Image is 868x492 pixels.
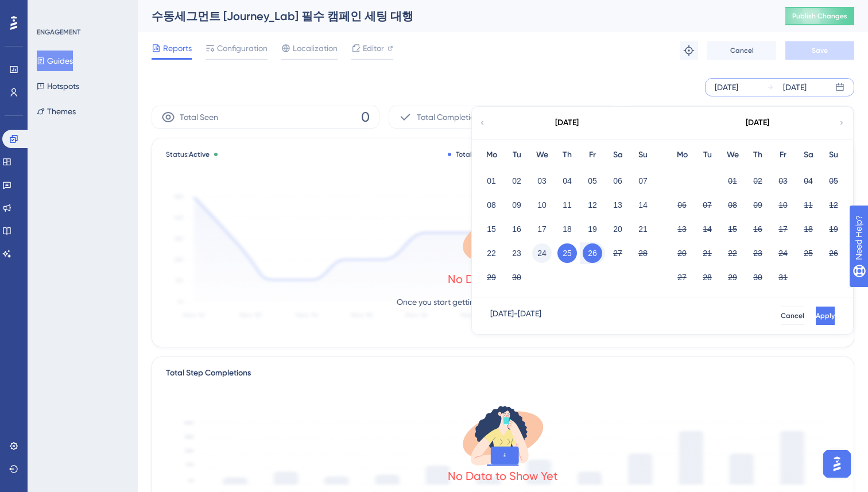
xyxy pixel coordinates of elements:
[773,268,793,287] button: 31
[824,195,843,215] button: 12
[783,80,807,94] div: [DATE]
[799,195,818,215] button: 11
[166,366,251,380] div: Total Step Completions
[746,116,769,130] div: [DATE]
[507,195,526,215] button: 09
[792,11,847,21] span: Publish Changes
[555,148,580,162] div: Th
[697,243,717,263] button: 21
[448,468,558,484] div: No Data to Show Yet
[490,307,541,325] div: [DATE] - [DATE]
[166,150,210,159] span: Status:
[482,195,501,215] button: 08
[745,148,770,162] div: Th
[824,171,843,191] button: 05
[189,150,210,158] span: Active
[293,41,338,55] span: Localization
[824,243,843,263] button: 26
[824,219,843,239] button: 19
[532,243,552,263] button: 24
[748,195,768,215] button: 09
[697,195,717,215] button: 07
[482,171,501,191] button: 01
[748,243,768,263] button: 23
[482,268,501,287] button: 29
[707,41,776,60] button: Cancel
[672,219,692,239] button: 13
[773,243,793,263] button: 24
[715,80,738,94] div: [DATE]
[583,171,602,191] button: 05
[583,243,602,263] button: 26
[723,195,742,215] button: 08
[633,219,653,239] button: 21
[37,51,73,71] button: Guides
[417,110,479,124] span: Total Completion
[27,3,72,17] span: Need Help?
[557,195,577,215] button: 11
[773,171,793,191] button: 03
[583,219,602,239] button: 19
[730,46,754,55] span: Cancel
[633,171,653,191] button: 07
[748,171,768,191] button: 02
[163,41,192,55] span: Reports
[748,219,768,239] button: 16
[532,219,552,239] button: 17
[799,171,818,191] button: 04
[605,148,630,162] div: Sa
[507,219,526,239] button: 16
[723,268,742,287] button: 29
[217,41,268,55] span: Configuration
[37,101,76,122] button: Themes
[532,171,552,191] button: 03
[796,148,821,162] div: Sa
[608,171,627,191] button: 06
[672,268,692,287] button: 27
[507,268,526,287] button: 30
[669,148,695,162] div: Mo
[820,447,854,481] iframe: UserGuiding AI Assistant Launcher
[799,219,818,239] button: 18
[608,243,627,263] button: 27
[723,243,742,263] button: 22
[633,195,653,215] button: 14
[770,148,796,162] div: Fr
[583,195,602,215] button: 12
[608,195,627,215] button: 13
[773,219,793,239] button: 17
[697,268,717,287] button: 28
[781,307,804,325] button: Cancel
[633,243,653,263] button: 28
[557,219,577,239] button: 18
[723,219,742,239] button: 15
[672,195,692,215] button: 06
[504,148,529,162] div: Tu
[448,271,558,287] div: No Data to Show Yet
[799,243,818,263] button: 25
[816,307,835,325] button: Apply
[479,148,504,162] div: Mo
[781,311,804,320] span: Cancel
[695,148,720,162] div: Tu
[180,110,218,124] span: Total Seen
[532,195,552,215] button: 10
[785,7,854,25] button: Publish Changes
[608,219,627,239] button: 20
[723,171,742,191] button: 01
[37,76,79,96] button: Hotspots
[482,219,501,239] button: 15
[557,243,577,263] button: 25
[557,171,577,191] button: 04
[697,219,717,239] button: 14
[397,295,609,309] p: Once you start getting interactions, they will be listed here
[507,171,526,191] button: 02
[630,148,656,162] div: Su
[482,243,501,263] button: 22
[529,148,555,162] div: We
[448,150,490,159] div: Total Seen
[748,268,768,287] button: 30
[507,243,526,263] button: 23
[785,41,854,60] button: Save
